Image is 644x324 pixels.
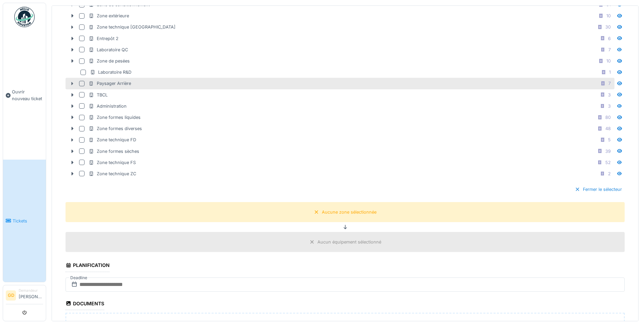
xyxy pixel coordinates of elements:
a: Tickets [3,160,46,282]
label: Deadline [70,274,88,282]
a: GD Demandeur[PERSON_NAME] [6,288,43,304]
div: 3 [608,103,611,109]
div: 30 [605,24,611,30]
div: 3 [608,92,611,98]
li: [PERSON_NAME] [19,288,43,303]
div: 48 [605,125,611,132]
span: Ouvrir nouveau ticket [12,89,43,102]
div: Entrepôt 2 [89,35,118,42]
div: Paysager Arrière [89,80,131,87]
div: Planification [66,260,110,272]
div: Zone technique ZC [89,170,136,177]
div: Zone formes sèches [89,148,139,155]
div: TBCL [89,92,108,98]
div: Fermer le sélecteur [572,185,625,194]
div: 7 [608,80,611,87]
div: Zone formes liquides [89,114,141,121]
li: GD [6,290,16,301]
div: Documents [66,299,104,310]
div: 6 [608,35,611,42]
div: 1 [609,69,611,75]
div: 80 [605,114,611,121]
div: Demandeur [19,288,43,293]
div: Zone technique [GEOGRAPHIC_DATA] [89,24,176,30]
div: 52 [605,159,611,166]
div: 5 [608,137,611,143]
div: Zone technique FD [89,137,136,143]
div: Zone extérieure [89,13,129,19]
div: Aucun équipement sélectionné [317,239,381,245]
div: Zone formes diverses [89,125,142,132]
span: Tickets [13,218,43,224]
a: Ouvrir nouveau ticket [3,31,46,160]
div: Laboratoire QC [89,47,128,53]
div: Administration [89,103,127,109]
div: Zone de pesées [89,58,130,64]
div: 10 [606,58,611,64]
div: 2 [608,170,611,177]
div: 39 [605,148,611,155]
div: Zone technique FS [89,159,136,166]
div: Laboratoire R&D [90,69,131,75]
div: 7 [608,47,611,53]
div: Aucune zone sélectionnée [322,209,376,215]
div: 10 [606,13,611,19]
img: Badge_color-CXgf-gQk.svg [14,7,35,27]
